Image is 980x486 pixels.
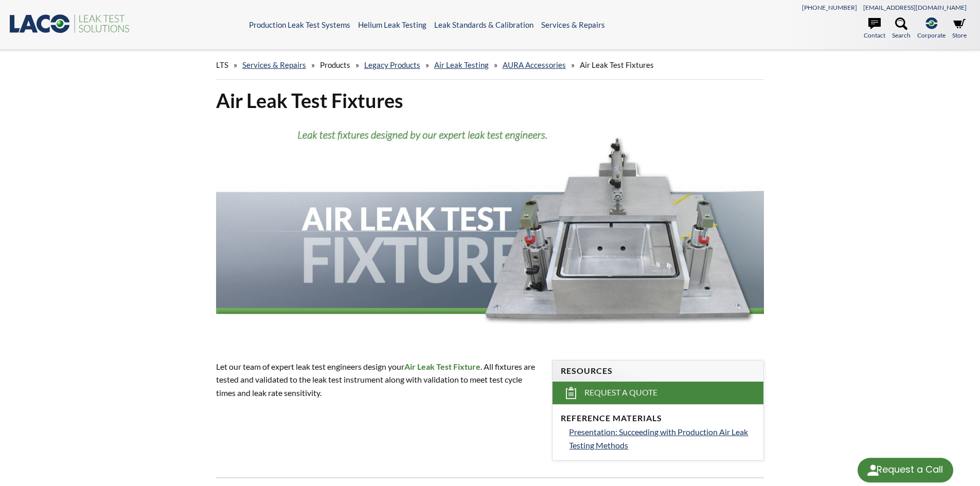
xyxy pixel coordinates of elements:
[216,50,764,80] div: » » » » » »
[952,17,967,40] a: Store
[865,462,881,478] img: round button
[569,425,755,452] a: Presentation: Succeeding with Production Air Leak Testing Methods
[877,458,943,481] div: Request a Call
[216,121,764,340] img: Header showing air leak test fixtures
[541,20,605,29] a: Services & Repairs
[561,413,755,424] h4: Reference Materials
[434,60,489,69] a: Air Leak Testing
[864,17,885,40] a: Contact
[242,60,306,69] a: Services & Repairs
[892,17,911,40] a: Search
[320,60,350,69] span: Products
[358,20,426,29] a: Helium Leak Testing
[569,427,748,450] span: Presentation: Succeeding with Production Air Leak Testing Methods
[917,30,946,40] span: Corporate
[364,60,420,69] a: Legacy Products
[580,60,654,69] span: Air Leak Test Fixtures
[404,362,480,371] strong: Air Leak Test Fixture
[216,360,540,400] p: Let our team of expert leak test engineers design your . All fixtures are tested and validated to...
[434,20,533,29] a: Leak Standards & Calibration
[863,4,967,11] a: [EMAIL_ADDRESS][DOMAIN_NAME]
[802,4,857,11] a: [PHONE_NUMBER]
[584,387,657,398] span: Request a Quote
[249,20,350,29] a: Production Leak Test Systems
[216,60,228,69] span: LTS
[858,458,953,482] div: Request a Call
[553,382,763,404] a: Request a Quote
[561,366,755,376] h4: Resources
[216,88,764,113] h1: Air Leak Test Fixtures
[503,60,566,69] a: AURA Accessories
